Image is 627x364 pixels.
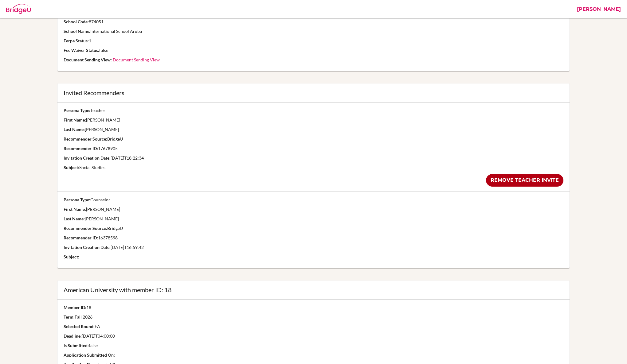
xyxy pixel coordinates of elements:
strong: Subject: [64,165,79,170]
p: [PERSON_NAME] [64,117,564,123]
strong: School Code: [64,19,89,24]
p: 874051 [64,19,564,25]
div: Admin: Common App User Details [37,5,134,14]
p: false [64,47,564,53]
strong: Persona Type: [64,197,90,202]
strong: Recommender Source: [64,226,107,231]
strong: Ferpa Status: [64,38,89,43]
strong: Invitation Creation Date: [64,245,111,250]
p: 17678905 [64,145,564,152]
strong: Last Name: [64,127,85,132]
strong: Document Sending View: [64,57,112,62]
p: EA [64,323,225,330]
p: 18 [64,304,225,311]
p: BridgeU [64,136,564,142]
p: 16378598 [64,235,564,241]
strong: Persona Type: [64,108,90,113]
strong: Deadline: [64,333,82,339]
strong: Recommender ID: [64,235,98,240]
p: [DATE]T04:00:00 [64,333,225,339]
p: Counselor [64,197,564,203]
p: 1 [64,38,564,44]
strong: Subject: [64,254,79,259]
p: [DATE]T18:22:34 [64,155,564,161]
strong: Selected Round: [64,324,95,329]
strong: Member ID: [64,305,86,310]
p: [PERSON_NAME] [64,216,564,222]
strong: Last Name: [64,216,85,221]
div: American University with member ID: 18 [64,287,564,293]
p: International School Aruba [64,28,564,34]
p: Teacher [64,107,564,114]
p: [PERSON_NAME] [64,206,564,212]
img: Bridge-U [6,4,31,14]
p: [DATE]T16:59:42 [64,244,564,250]
strong: School Name: [64,29,90,34]
p: BridgeU [64,225,564,231]
strong: Application Submitted On: [64,352,115,358]
p: false [64,343,225,349]
div: Invited Recommenders [64,90,564,96]
strong: First Name: [64,207,86,212]
p: Social Studies [64,165,564,171]
strong: Term: [64,314,75,319]
p: [PERSON_NAME] [64,126,564,133]
strong: First Name: [64,117,86,122]
strong: Fee Waiver Status: [64,48,99,53]
strong: Recommender ID: [64,146,98,151]
strong: Invitation Creation Date: [64,155,111,161]
strong: Is Submitted: [64,343,89,348]
p: Fall 2026 [64,314,225,320]
a: Remove teacher invite [486,174,563,187]
a: Document Sending View [113,57,160,62]
strong: Recommender Source: [64,136,107,141]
